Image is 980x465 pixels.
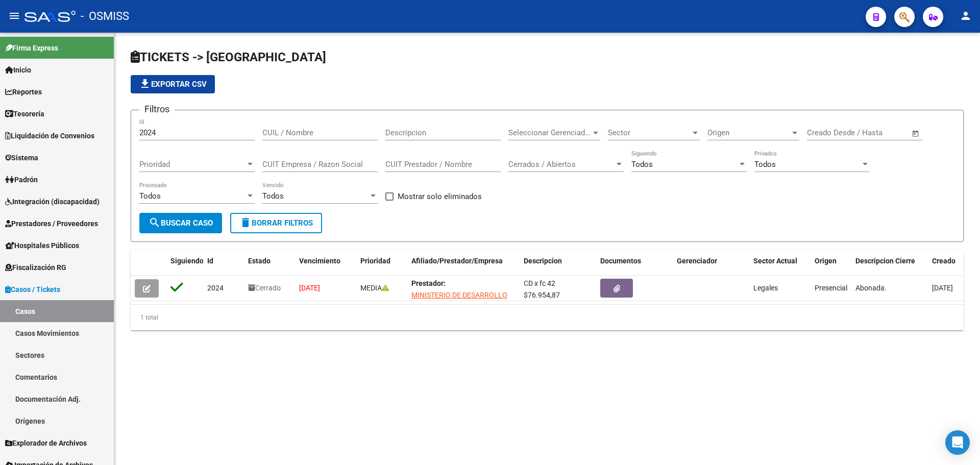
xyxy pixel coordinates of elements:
mat-icon: file_download [139,78,151,90]
span: MEDIA [360,284,389,292]
span: Inicio [5,64,31,76]
datatable-header-cell: Vencimiento [295,250,356,284]
datatable-header-cell: Id [203,250,244,284]
datatable-header-cell: Siguiendo [166,250,203,284]
span: Estado [248,257,271,265]
span: Tesorería [5,108,44,119]
datatable-header-cell: Gerenciador [673,250,749,284]
datatable-header-cell: Descripcion Cierre [851,250,928,284]
span: Cerrado [248,284,281,292]
span: Gerenciador [677,257,717,265]
span: Id [207,257,213,265]
span: Todos [631,160,653,169]
span: Todos [262,191,284,201]
span: Borrar Filtros [239,218,313,228]
span: Sistema [5,152,38,163]
span: Buscar Caso [149,218,213,228]
datatable-header-cell: Origen [811,250,851,284]
span: - OSMISS [81,5,129,28]
span: Fiscalización RG [5,262,66,273]
datatable-header-cell: Descripcion [520,250,596,284]
span: Firma Express [5,42,58,54]
mat-icon: person [960,10,972,22]
span: Seleccionar Gerenciador [508,128,591,137]
span: Mostrar solo eliminados [398,190,482,203]
span: Creado [932,257,955,265]
span: Vencimiento [299,257,340,265]
span: Casos / Tickets [5,284,60,295]
span: Integración (discapacidad) [5,196,100,207]
input: Fecha inicio [807,128,848,137]
span: Presencial [815,284,847,292]
span: Afiliado/Prestador/Empresa [411,257,503,265]
span: Sector Actual [753,257,797,265]
input: Fecha fin [857,128,907,137]
span: Legales [753,284,778,292]
mat-icon: search [149,216,161,229]
span: Siguiendo [170,257,204,265]
strong: Prestador: [411,279,446,287]
datatable-header-cell: Sector Actual [749,250,811,284]
span: Prioridad [139,160,246,169]
mat-icon: delete [239,216,252,229]
span: Todos [754,160,776,169]
span: 2024 [207,284,224,292]
span: [DATE] [932,284,953,292]
button: Open calendar [910,128,922,139]
span: Todos [139,191,161,201]
button: Exportar CSV [131,75,215,93]
div: Open Intercom Messenger [945,430,970,455]
span: Hospitales Públicos [5,240,79,251]
span: Padrón [5,174,38,185]
mat-icon: menu [8,10,20,22]
span: Explorador de Archivos [5,437,87,449]
datatable-header-cell: Documentos [596,250,673,284]
span: CD x fc 42 $76.954,87 [524,279,560,299]
span: Origen [815,257,837,265]
span: Descripcion [524,257,562,265]
datatable-header-cell: Afiliado/Prestador/Empresa [407,250,520,284]
span: Reportes [5,86,42,97]
span: [DATE] [299,284,320,292]
span: MINISTERIO DE DESARROLLO HUMANO [411,291,507,311]
span: Cerrados / Abiertos [508,160,615,169]
span: Liquidación de Convenios [5,130,94,141]
span: Prestadores / Proveedores [5,218,98,229]
span: Documentos [600,257,641,265]
div: 1 total [131,305,964,330]
datatable-header-cell: Prioridad [356,250,407,284]
span: Abonada. [855,284,887,292]
button: Borrar Filtros [230,213,322,233]
button: Buscar Caso [139,213,222,233]
datatable-header-cell: Estado [244,250,295,284]
h3: Filtros [139,102,175,116]
span: Sector [608,128,691,137]
span: Origen [707,128,790,137]
span: Prioridad [360,257,390,265]
span: TICKETS -> [GEOGRAPHIC_DATA] [131,50,326,64]
span: Descripcion Cierre [855,257,915,265]
span: Exportar CSV [139,80,207,89]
